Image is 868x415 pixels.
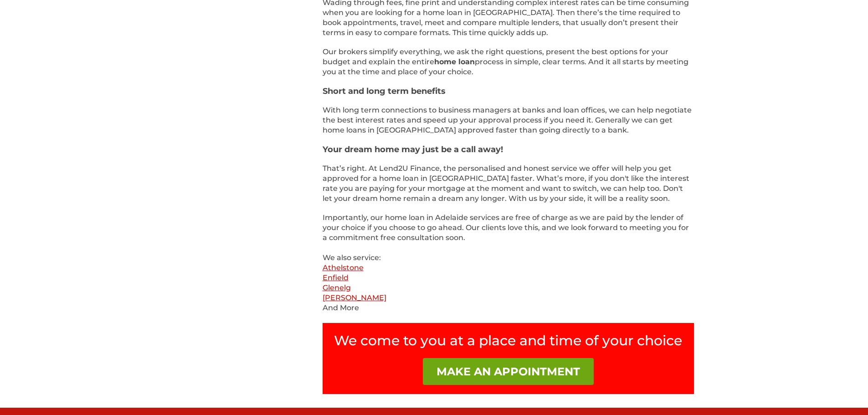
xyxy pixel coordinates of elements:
a: Glenelg [323,283,351,292]
a: MAKE AN APPOINTMENT [423,358,594,385]
p: With long term connections to business managers at banks and loan offices, we can help negotiate ... [323,105,694,144]
a: Enfield [323,273,349,282]
p: That’s right. At Lend2U Finance, the personalised and honest service we offer will help you get a... [323,164,694,213]
strong: home loan [434,57,475,66]
a: Athelstone [323,263,364,272]
a: [PERSON_NAME] [323,293,386,302]
p: Our brokers simplify everything, we ask the right questions, present the best options for your bu... [323,47,694,86]
h3: We come to you at a place and time of your choice [332,332,685,358]
h3: Short and long term benefits [323,86,694,105]
h3: Your dream home may just be a call away! [323,144,694,164]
